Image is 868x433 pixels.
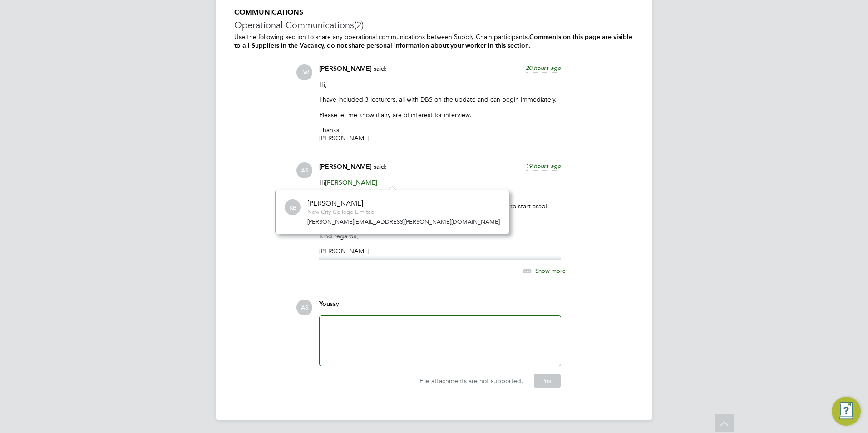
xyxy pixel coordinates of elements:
div: New City College Limited [307,208,375,216]
p: Thanks, [PERSON_NAME] [319,126,561,142]
p: Kind regards, [319,232,561,240]
p: Hi [319,178,561,187]
span: 20 hours ago [526,64,561,72]
span: [PERSON_NAME] [319,65,372,73]
span: You [319,300,330,308]
a: [PERSON_NAME][EMAIL_ADDRESS][PERSON_NAME][DOMAIN_NAME] [307,218,500,226]
span: AS [296,162,312,178]
span: [PERSON_NAME] [325,178,377,187]
button: Post [534,374,561,388]
span: (2) [354,19,364,31]
span: Show more [535,267,566,275]
div: [PERSON_NAME] [307,199,375,208]
span: 19 hours ago [526,162,561,170]
p: I have included 3 lecturers, all with DBS on the update and can begin immediately. [319,95,561,103]
button: Engage Resource Center [832,397,861,426]
h5: COMMUNICATIONS [234,8,634,17]
span: [PERSON_NAME] [319,163,372,171]
span: said: [374,162,387,171]
h3: Operational Communications [234,19,634,31]
span: KB [285,200,301,216]
p: [PERSON_NAME] [319,247,561,255]
span: File attachments are not supported. [419,377,523,385]
span: said: [374,64,387,73]
p: Please let me know if any are of interest for interview. [319,111,561,119]
div: say: [319,300,561,315]
p: Use the following section to share any operational communications between Supply Chain participants. [234,33,634,50]
span: LW [296,64,312,80]
span: AS [296,300,312,315]
p: Hi, [319,80,561,89]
